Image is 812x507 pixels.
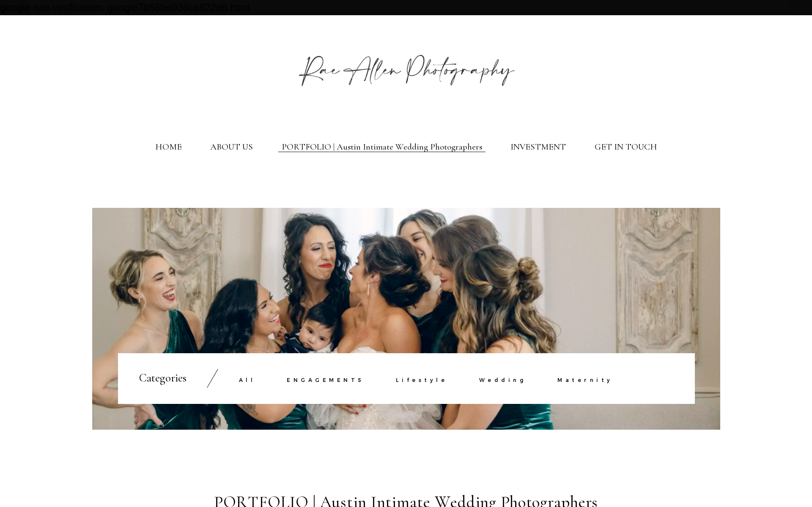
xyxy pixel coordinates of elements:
[282,142,482,153] a: PORTFOLIO | Austin Intimate Wedding Photographers
[396,377,448,383] a: Lifestyle
[287,377,365,383] a: ENGAGEMENTS
[210,142,253,153] a: ABOUT US
[92,208,720,430] img: Rae Allen Photography | A group shot of the bride at old Bethany taking a photo with her bridesma...
[595,142,657,153] a: GET IN TOUCH
[239,377,256,383] a: All
[479,377,527,383] a: Wedding
[510,142,566,153] a: INVESTMENT
[557,377,613,383] a: Maternity
[155,142,182,153] a: HOME
[139,371,187,385] h3: Categories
